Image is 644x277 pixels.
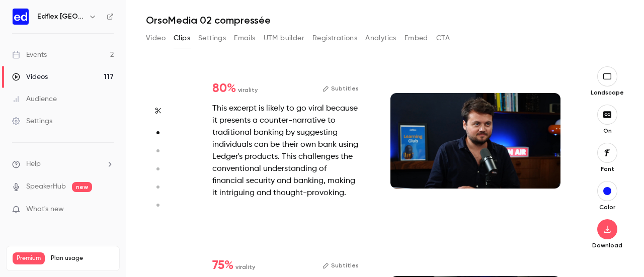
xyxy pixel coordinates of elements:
span: virality [235,262,255,271]
button: Embed [405,30,428,46]
button: Video [146,30,166,46]
h6: Edflex [GEOGRAPHIC_DATA] [37,12,85,22]
span: 80 % [212,82,236,95]
li: help-dropdown-opener [12,159,114,169]
p: On [591,127,623,135]
span: new [72,182,92,192]
p: Landscape [591,88,624,97]
div: Events [12,50,47,60]
p: Download [591,241,623,249]
button: Registrations [312,30,357,46]
span: virality [238,85,258,95]
span: Plan usage [51,254,113,262]
p: Font [591,165,623,173]
button: CTA [436,30,450,46]
button: Emails [234,30,255,46]
button: Subtitles [323,82,359,95]
button: Settings [198,30,226,46]
button: Subtitles [323,259,359,271]
p: Color [591,203,623,211]
div: Videos [12,72,48,82]
div: This excerpt is likely to go viral because it presents a counter-narrative to traditional banking... [212,103,359,199]
a: SpeakerHub [26,181,66,192]
iframe: Noticeable Trigger [102,205,114,214]
div: Settings [12,116,52,126]
img: Edflex France [13,9,29,25]
span: 75 % [212,259,233,271]
button: Clips [174,30,190,46]
span: What's new [26,204,64,215]
h1: OrsoMedia 02 compressée [146,14,624,26]
span: Premium [13,252,45,264]
button: UTM builder [264,30,304,46]
div: Audience [12,94,57,104]
button: Analytics [365,30,396,46]
span: Help [26,159,41,169]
